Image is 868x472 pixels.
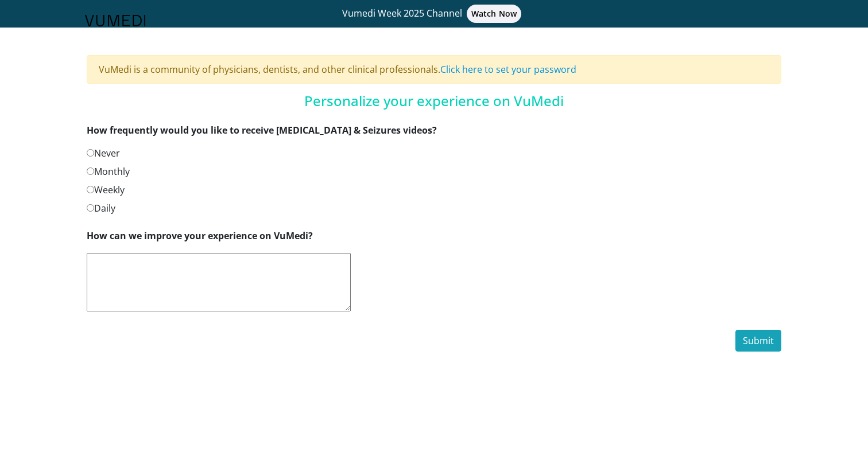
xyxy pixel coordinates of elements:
img: VuMedi Logo [85,15,146,26]
h4: Personalize your experience on VuMedi [87,93,781,110]
label: Monthly [87,165,130,178]
label: Weekly [87,183,125,197]
label: Never [87,146,120,160]
input: Never [87,149,94,157]
strong: How frequently would you like to receive [MEDICAL_DATA] & Seizures videos? [87,124,437,136]
label: How can we improve your experience on VuMedi? [87,229,313,243]
input: Daily [87,204,94,212]
a: Click here to set your password [440,63,576,76]
input: Weekly [87,186,94,193]
div: VuMedi is a community of physicians, dentists, and other clinical professionals. [87,55,781,84]
button: Submit [735,330,781,352]
label: Daily [87,201,115,215]
input: Monthly [87,167,94,175]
